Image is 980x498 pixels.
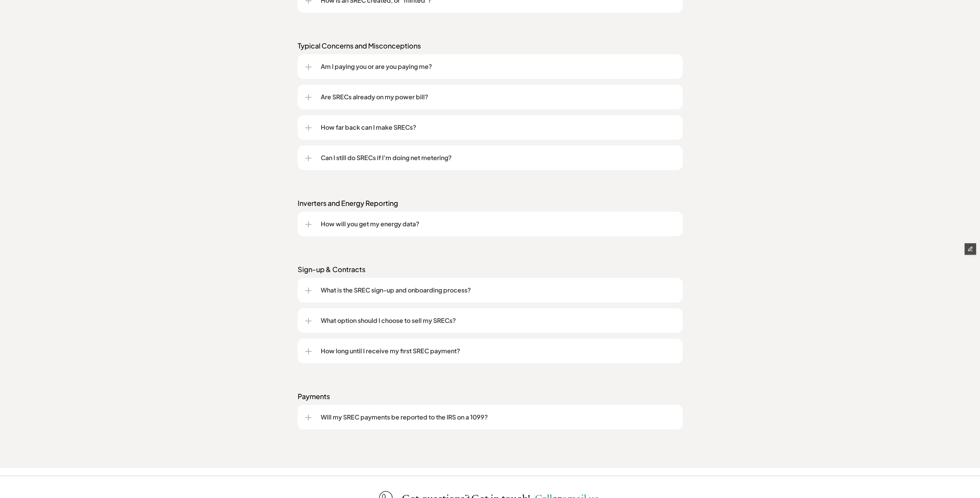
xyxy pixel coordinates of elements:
p: Inverters and Energy Reporting [298,199,683,208]
p: Can I still do SRECs if I'm doing net metering? [321,153,675,162]
p: Typical Concerns and Misconceptions [298,41,683,50]
p: Am I paying you or are you paying me? [321,62,675,71]
p: Are SRECs already on my power bill? [321,92,675,102]
p: What option should I choose to sell my SRECs? [321,316,675,325]
button: Edit Framer Content [965,243,976,255]
p: How long until I receive my first SREC payment? [321,346,675,356]
p: How far back can I make SRECs? [321,123,675,132]
p: How will you get my energy data? [321,219,675,229]
p: Will my SREC payments be reported to the IRS on a 1099? [321,413,675,422]
p: Sign-up & Contracts [298,265,683,274]
p: Payments [298,392,683,401]
p: What is the SREC sign-up and onboarding process? [321,286,675,295]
